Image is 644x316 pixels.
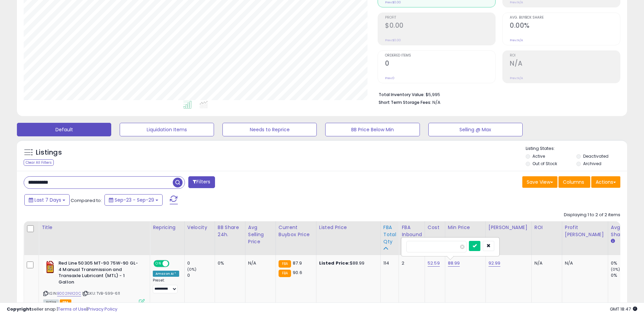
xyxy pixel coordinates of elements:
div: BB Share 24h. [218,224,242,238]
div: FBA inbound Qty [402,224,422,245]
b: Red Line 50305 MT-90 75W-90 GL-4 Manual Transmission and Transaxle Lubricant (MTL) - 1 Gallon [58,260,141,287]
p: Listing States: [526,145,627,152]
small: Prev: N/A [510,38,523,42]
h2: 0 [385,60,495,69]
div: 0% [611,260,638,266]
small: FBA [279,260,291,268]
div: [PERSON_NAME] [488,224,529,231]
div: 0% [218,260,240,266]
span: ROI [510,54,620,58]
div: Velocity [187,224,212,231]
div: 0 [187,260,215,266]
button: Last 7 Days [24,194,70,206]
div: $88.99 [319,260,375,266]
small: Prev: $0.00 [385,38,401,42]
b: Total Inventory Value: [379,92,425,97]
span: 87.9 [293,260,302,266]
span: | SKU: TVB-599-611 [82,291,120,296]
a: 52.59 [428,260,440,267]
a: Terms of Use [58,306,87,312]
div: 114 [383,260,394,266]
a: 88.99 [448,260,460,267]
span: Profit [385,16,495,20]
div: Title [42,224,147,231]
span: Avg. Buybox Share [510,16,620,20]
small: Avg BB Share. [611,238,615,244]
button: Liquidation Items [120,123,214,136]
span: Compared to: [71,197,102,204]
span: Last 7 Days [34,197,61,203]
a: 92.99 [488,260,501,267]
button: BB Price Below Min [325,123,420,136]
label: Out of Stock [532,161,557,166]
div: Min Price [448,224,483,231]
h2: $0.00 [385,22,495,31]
small: FBA [279,270,291,277]
div: Current Buybox Price [279,224,313,238]
button: Needs to Reprice [222,123,317,136]
div: 2 [402,260,420,266]
b: Listed Price: [319,260,350,266]
b: Short Term Storage Fees: [379,99,431,105]
strong: Copyright [7,306,31,312]
small: Prev: N/A [510,0,523,4]
small: Prev: $0.00 [385,0,401,4]
div: 0 [187,272,215,278]
label: Deactivated [583,153,609,159]
img: 417IeXIq1sL._SL40_.jpg [43,260,57,274]
li: $5,995 [379,90,615,98]
small: (0%) [611,267,620,272]
a: B002INX20C [57,291,81,296]
label: Archived [583,161,601,166]
button: Default [17,123,111,136]
span: OFF [168,261,179,267]
div: Avg Selling Price [248,224,273,245]
button: Filters [188,176,215,188]
span: ON [154,261,163,267]
h5: Listings [36,148,62,157]
button: Columns [558,176,590,188]
div: seller snap | | [7,306,117,313]
div: N/A [534,260,557,266]
h2: 0.00% [510,22,620,31]
span: 90.6 [293,269,302,276]
div: Clear All Filters [24,159,54,166]
div: Profit [PERSON_NAME] [565,224,605,238]
span: Sep-23 - Sep-29 [115,197,154,203]
div: ROI [534,224,559,231]
div: FBA Total Qty [383,224,396,245]
button: Save View [522,176,557,188]
div: 0% [611,272,638,278]
label: Active [532,153,545,159]
a: Privacy Policy [88,306,117,312]
small: Prev: N/A [510,76,523,80]
h2: N/A [510,60,620,69]
div: Preset: [153,278,179,293]
div: Repricing [153,224,182,231]
small: Prev: 0 [385,76,395,80]
div: Displaying 1 to 2 of 2 items [564,212,620,218]
div: Listed Price [319,224,378,231]
button: Sep-23 - Sep-29 [104,194,163,206]
div: Avg BB Share [611,224,636,238]
small: (0%) [187,267,197,272]
div: N/A [248,260,270,266]
span: Ordered Items [385,54,495,58]
div: Amazon AI * [153,271,179,277]
span: Columns [563,179,584,185]
div: N/A [565,260,603,266]
span: 2025-10-7 18:47 GMT [610,306,637,312]
div: Cost [428,224,442,231]
span: N/A [432,99,440,106]
button: Actions [591,176,620,188]
button: Selling @ Max [428,123,523,136]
